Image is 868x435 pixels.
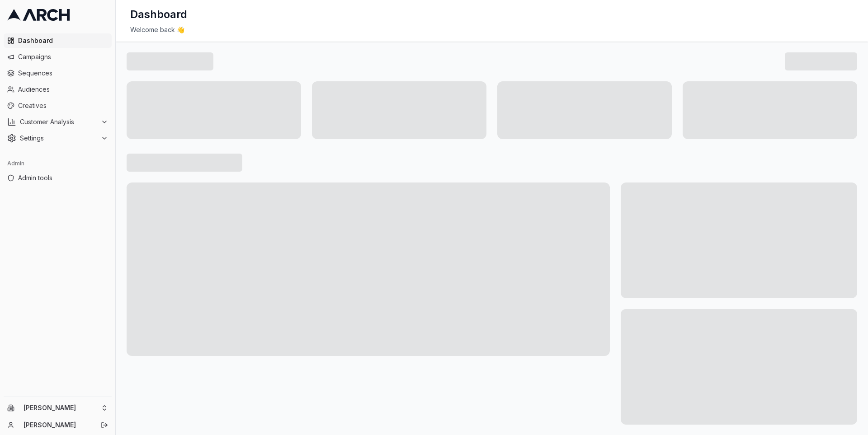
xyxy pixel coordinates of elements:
span: Settings [20,134,97,143]
button: Settings [4,131,112,145]
div: Welcome back 👋 [130,25,854,34]
a: Creatives [4,98,112,113]
span: [PERSON_NAME] [24,404,97,412]
span: Dashboard [18,36,108,45]
a: [PERSON_NAME] [24,421,91,430]
span: Sequences [18,69,108,78]
button: Customer Analysis [4,115,112,129]
h1: Dashboard [130,7,187,22]
a: Campaigns [4,50,112,64]
span: Audiences [18,85,108,94]
a: Audiences [4,82,112,97]
button: [PERSON_NAME] [4,401,112,415]
a: Sequences [4,66,112,80]
a: Dashboard [4,33,112,48]
span: Campaigns [18,52,108,61]
span: Customer Analysis [20,117,97,126]
button: Log out [98,419,111,431]
span: Creatives [18,101,108,110]
span: Admin tools [18,173,108,182]
div: Admin [4,156,112,171]
a: Admin tools [4,171,112,185]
